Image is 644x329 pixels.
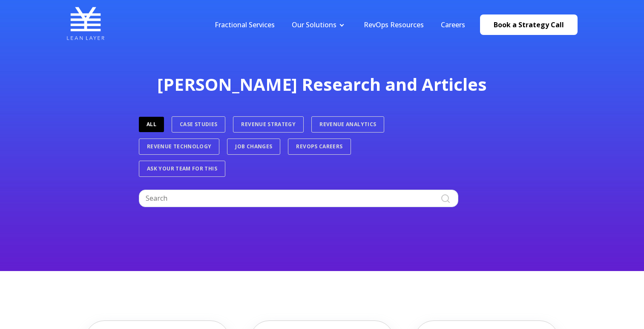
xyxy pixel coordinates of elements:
a: Careers [441,20,465,29]
a: Revenue Analytics [311,116,384,133]
a: Fractional Services [215,20,275,29]
a: Book a Strategy Call [480,14,578,35]
a: Revenue Technology [139,139,219,155]
span: [PERSON_NAME] Research and Articles [157,72,487,96]
a: Job Changes [227,139,280,155]
a: Our Solutions [292,20,336,29]
div: Navigation Menu [206,20,474,29]
a: RevOps Resources [364,20,424,29]
input: Search [139,190,458,207]
a: ALL [139,117,164,132]
a: Case Studies [172,116,225,133]
a: Ask Your Team For This [139,161,225,177]
a: Revenue Strategy [233,116,304,133]
a: RevOps Careers [288,139,351,155]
